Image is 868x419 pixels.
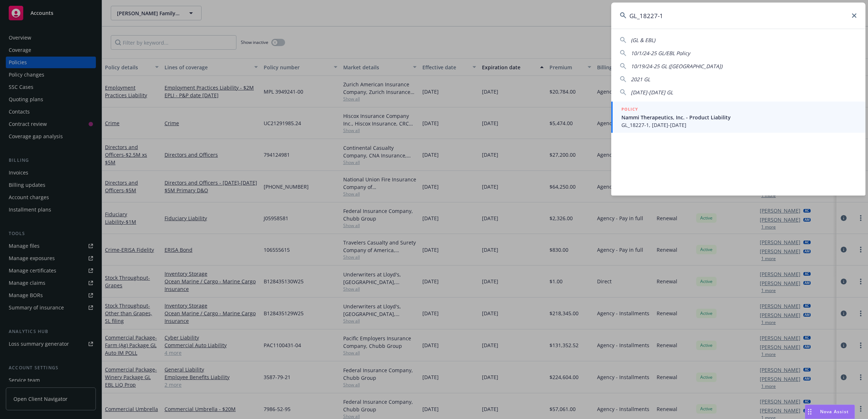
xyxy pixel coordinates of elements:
span: Nova Assist [820,408,849,415]
a: POLICYNammi Therapeutics, Inc. - Product LiabilityGL_18227-1, [DATE]-[DATE] [611,102,865,133]
span: 2021 GL [631,76,650,83]
div: Drag to move [805,405,814,419]
span: [DATE]-[DATE] GL [631,89,673,96]
input: Search... [611,3,865,29]
span: Nammi Therapeutics, Inc. - Product Liability [621,114,857,121]
span: GL_18227-1, [DATE]-[DATE] [621,121,857,129]
span: 10/19/24-25 GL ([GEOGRAPHIC_DATA]) [631,63,722,70]
button: Nova Assist [805,404,855,419]
h5: POLICY [621,106,638,113]
span: 10/1/24-25 GL/EBL Policy [631,50,690,57]
span: (GL & EBL) [631,37,655,44]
